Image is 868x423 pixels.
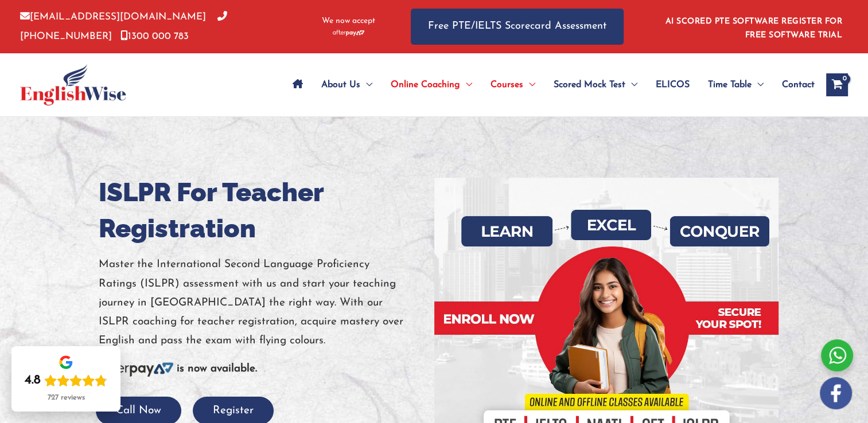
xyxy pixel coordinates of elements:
a: 1300 000 783 [120,32,189,41]
span: About Us [321,65,360,105]
a: CoursesMenu Toggle [481,65,544,105]
div: Rating: 4.8 out of 5 [25,373,107,389]
a: About UsMenu Toggle [312,65,382,105]
img: cropped-ew-logo [20,64,126,105]
h1: ISLPR For Teacher Registration [99,174,426,246]
a: Register [193,405,274,416]
img: Afterpay-Logo [99,361,173,377]
span: Contact [782,65,815,105]
div: 4.8 [25,373,41,389]
a: [EMAIL_ADDRESS][DOMAIN_NAME] [20,12,206,22]
a: ELICOS [647,65,699,105]
span: Scored Mock Test [554,65,625,105]
a: Scored Mock TestMenu Toggle [544,65,647,105]
a: View Shopping Cart, empty [826,73,848,96]
span: ELICOS [656,65,690,105]
span: Courses [491,65,523,105]
a: Call Now [96,405,181,416]
span: Menu Toggle [460,65,472,105]
span: Time Table [708,65,752,105]
span: Menu Toggle [523,65,535,105]
a: AI SCORED PTE SOFTWARE REGISTER FOR FREE SOFTWARE TRIAL [665,17,843,40]
a: Contact [773,65,815,105]
span: We now accept [322,15,375,27]
a: Online CoachingMenu Toggle [382,65,481,105]
a: Free PTE/IELTS Scorecard Assessment [411,9,624,45]
p: Master the International Second Language Proficiency Ratings (ISLPR) assessment with us and start... [99,255,426,350]
nav: Site Navigation: Main Menu [283,65,815,105]
a: Time TableMenu Toggle [699,65,773,105]
span: Menu Toggle [360,65,372,105]
a: [PHONE_NUMBER] [20,12,227,41]
aside: Header Widget 1 [659,8,848,45]
span: Menu Toggle [625,65,637,105]
span: Online Coaching [391,65,460,105]
b: is now available. [177,363,257,374]
span: Menu Toggle [752,65,764,105]
img: Afterpay-Logo [333,30,364,36]
img: white-facebook.png [820,377,852,409]
div: 727 reviews [48,393,85,402]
